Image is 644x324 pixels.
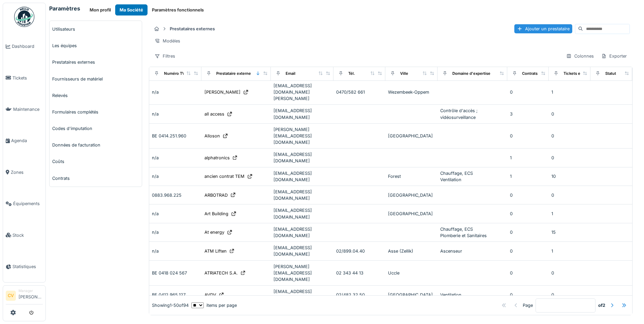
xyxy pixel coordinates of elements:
div: 0883.968.225 [152,192,199,198]
div: AVDV [204,292,216,298]
div: 0 [510,89,546,95]
div: 1 [551,248,588,254]
li: CV [6,291,16,301]
div: Exporter [598,51,630,61]
div: 0 [510,248,546,254]
div: 1 [510,155,546,161]
div: 10 [551,173,588,180]
span: Dashboard [12,43,43,50]
div: Tickets en cours [563,71,594,76]
div: Email [286,71,295,76]
div: 0 [551,133,588,139]
div: Alloson [204,133,220,139]
button: Ma Société [115,4,148,15]
a: Relevés [50,87,142,104]
div: 0 [551,111,588,117]
span: Maintenance [13,106,43,112]
div: 1 [510,173,546,180]
div: 1 [551,210,588,217]
div: [EMAIL_ADDRESS][DOMAIN_NAME] [273,288,331,301]
div: 0 [510,210,546,217]
a: Données de facturation [50,137,142,153]
span: Ventilation [440,177,461,182]
div: 02/899.04.40 [336,248,383,254]
div: alphatronics [204,155,230,161]
strong: Prestataires externes [167,26,218,32]
div: Ajouter un prestataire [514,24,572,33]
div: 0 [510,133,546,139]
div: [EMAIL_ADDRESS][DOMAIN_NAME] [273,226,331,239]
div: Uccle [388,270,435,276]
div: [EMAIL_ADDRESS][DOMAIN_NAME] [273,170,331,183]
div: BE 0412.965.127 [152,292,199,298]
div: [PERSON_NAME][EMAIL_ADDRESS][DOMAIN_NAME] [273,263,331,283]
a: Zones [3,157,45,188]
div: Art Building [204,210,228,217]
span: Plomberie et Sanitaires [440,233,487,238]
a: Équipements [3,188,45,219]
span: Contrôle d'accès ; vidéosurveillance [440,108,478,120]
div: ATRIATECH S.A. [204,270,238,276]
div: 3 [510,111,546,117]
div: n/a [152,173,199,180]
button: Paramètres fonctionnels [148,4,208,15]
div: [EMAIL_ADDRESS][DOMAIN_NAME] [273,245,331,257]
div: BE 0414.251.960 [152,133,199,139]
div: [EMAIL_ADDRESS][DOMAIN_NAME] [273,189,331,201]
div: 0 [510,229,546,235]
strong: of 2 [598,302,605,309]
div: 0 [551,192,588,198]
span: Ventilation [440,292,461,297]
div: Contrats [522,71,538,76]
div: ATM Liften [204,248,227,254]
span: Chauffage, ECS [440,227,473,232]
span: Chauffage, ECS [440,171,473,176]
div: Ville [400,71,408,76]
span: Stock [12,232,43,238]
a: Maintenance [3,94,45,125]
li: [PERSON_NAME] [19,288,43,303]
div: Tél. [348,71,355,76]
div: [GEOGRAPHIC_DATA] [388,292,435,298]
div: Page [523,302,533,309]
div: Forest [388,173,435,180]
div: 15 [551,229,588,235]
div: ARBOTRAD [204,192,228,198]
div: 1 [551,89,588,95]
h6: Paramètres [49,5,80,12]
div: 0 [551,270,588,276]
div: [PERSON_NAME][EMAIL_ADDRESS][DOMAIN_NAME] [273,126,331,146]
div: Wezembeek-Oppem [388,89,435,95]
div: Statut [605,71,616,76]
img: Badge_color-CXgf-gQk.svg [14,7,34,27]
div: n/a [152,155,199,161]
div: [EMAIL_ADDRESS][DOMAIN_NAME] [273,107,331,120]
a: Tickets [3,62,45,93]
div: Showing 1 - 50 of 94 [152,302,189,309]
a: Dashboard [3,31,45,62]
a: Stock [3,219,45,251]
span: Ascenseur [440,249,462,254]
div: [GEOGRAPHIC_DATA] [388,210,435,217]
div: [GEOGRAPHIC_DATA] [388,133,435,139]
div: 0 [510,192,546,198]
div: [EMAIL_ADDRESS][DOMAIN_NAME] [273,151,331,164]
div: Filtres [152,51,178,61]
a: Prestataires externes [50,54,142,70]
span: Agenda [11,137,43,144]
div: [EMAIL_ADDRESS][DOMAIN_NAME] [273,207,331,220]
div: BE 0418 024 567 [152,270,199,276]
div: ancien contrat TEM [204,173,245,180]
a: Mon profil [85,4,115,15]
div: Numéro TVA [164,71,187,76]
a: Codes d'imputation [50,120,142,137]
a: Contrats [50,170,142,187]
span: Équipements [13,200,43,207]
div: 0 [510,292,546,298]
div: n/a [152,89,199,95]
div: [GEOGRAPHIC_DATA] [388,192,435,198]
a: Formulaires complétés [50,104,142,120]
div: items per page [191,302,237,309]
div: [EMAIL_ADDRESS][DOMAIN_NAME][PERSON_NAME] [273,83,331,102]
